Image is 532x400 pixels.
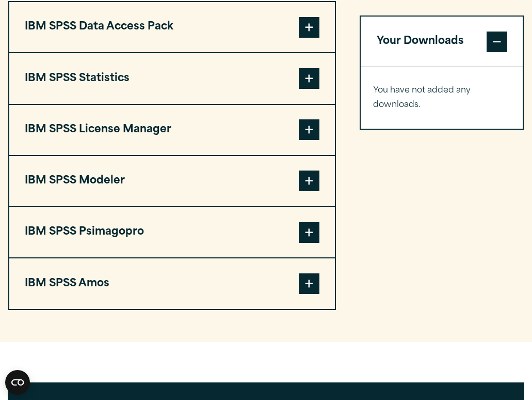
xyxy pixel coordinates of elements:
[5,370,30,395] button: Open CMP widget
[9,105,335,155] button: IBM SPSS License Manager
[361,67,523,129] div: Your Downloads
[9,258,335,309] button: IBM SPSS Amos
[373,83,511,113] p: You have not added any downloads.
[9,156,335,206] button: IBM SPSS Modeler
[9,53,335,103] button: IBM SPSS Statistics
[361,17,523,67] button: Your Downloads
[9,2,335,52] button: IBM SPSS Data Access Pack
[9,207,335,257] button: IBM SPSS Psimagopro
